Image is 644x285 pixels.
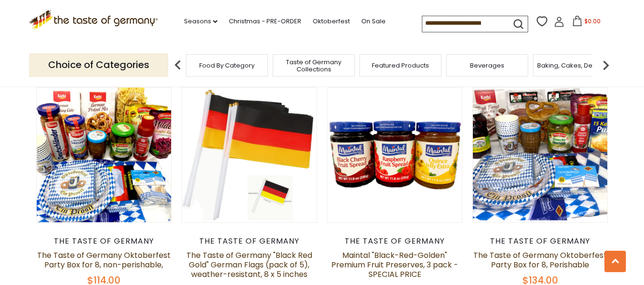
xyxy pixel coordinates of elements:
[327,236,463,246] div: The Taste of Germany
[37,88,172,222] img: The Taste of Germany Oktoberfest Party Box for 8, non-perishable,
[372,62,429,69] a: Featured Products
[331,250,458,280] a: Maintal "Black-Red-Golden" Premium Fruit Preserves, 3 pack - SPECIAL PRICE
[361,16,386,27] a: On Sale
[37,250,171,270] a: The Taste of Germany Oktoberfest Party Box for 8, non-perishable,
[473,250,607,270] a: The Taste of Germany Oktoberfest Party Box for 8, Perishable
[168,56,187,75] img: previous arrow
[473,88,608,222] img: The Taste of Germany Oktoberfest Party Box for 8, Perishable
[229,16,301,27] a: Christmas - PRE-ORDER
[470,62,504,69] a: Beverages
[472,236,608,246] div: The Taste of Germany
[584,17,601,25] span: $0.00
[537,62,611,69] a: Baking, Cakes, Desserts
[566,16,607,30] button: $0.00
[29,53,168,77] p: Choice of Categories
[184,16,217,27] a: Seasons
[186,250,312,280] a: The Taste of Germany "Black Red Gold" German Flags (pack of 5), weather-resistant, 8 x 5 inches
[182,236,317,246] div: The Taste of Germany
[276,59,352,73] a: Taste of Germany Collections
[327,88,462,222] img: Maintal "Black-Red-Golden" Premium Fruit Preserves, 3 pack - SPECIAL PRICE
[199,62,255,69] a: Food By Category
[596,56,615,75] img: next arrow
[313,16,350,27] a: Oktoberfest
[182,88,317,222] img: The Taste of Germany "Black Red Gold" German Flags (pack of 5), weather-resistant, 8 x 5 inches
[36,236,172,246] div: The Taste of Germany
